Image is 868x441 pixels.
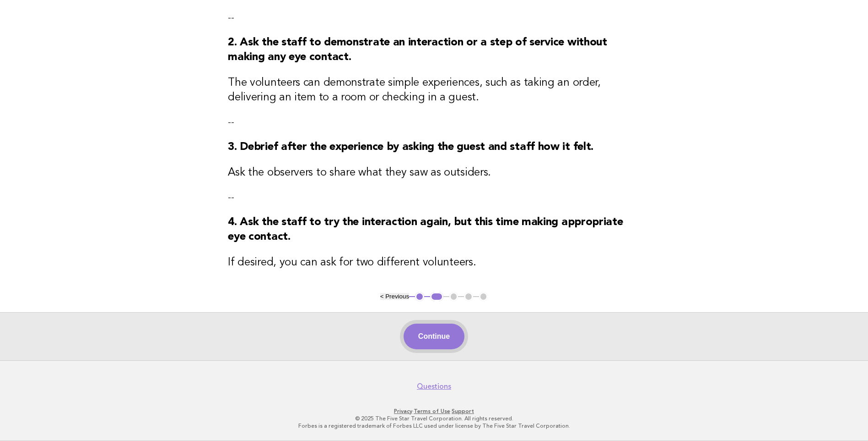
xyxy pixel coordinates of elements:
h3: If desired, you can ask for two different volunteers. [228,255,640,270]
p: -- [228,116,640,129]
h3: Ask the observers to share what they saw as outsiders. [228,165,640,180]
p: Forbes is a registered trademark of Forbes LLC used under license by The Five Star Travel Corpora... [154,422,714,430]
strong: 4. Ask the staff to try the interaction again, but this time making appropriate eye contact. [228,217,623,243]
button: 2 [430,292,443,301]
strong: 2. Ask the staff to demonstrate an interaction or a step of service without making any eye contact. [228,37,607,63]
p: -- [228,11,640,24]
button: Continue [404,324,464,349]
button: 1 [415,292,424,301]
h3: The volunteers can demonstrate simple experiences, such as taking an order, delivering an item to... [228,76,640,105]
button: < Previous [380,293,409,300]
a: Questions [417,382,451,391]
a: Privacy [394,408,412,414]
p: © 2025 The Five Star Travel Corporation. All rights reserved. [154,415,714,422]
a: Terms of Use [414,408,450,414]
p: · · [154,408,714,415]
a: Support [452,408,474,414]
p: -- [228,191,640,204]
strong: 3. Debrief after the experience by asking the guest and staff how it felt. [228,142,593,153]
